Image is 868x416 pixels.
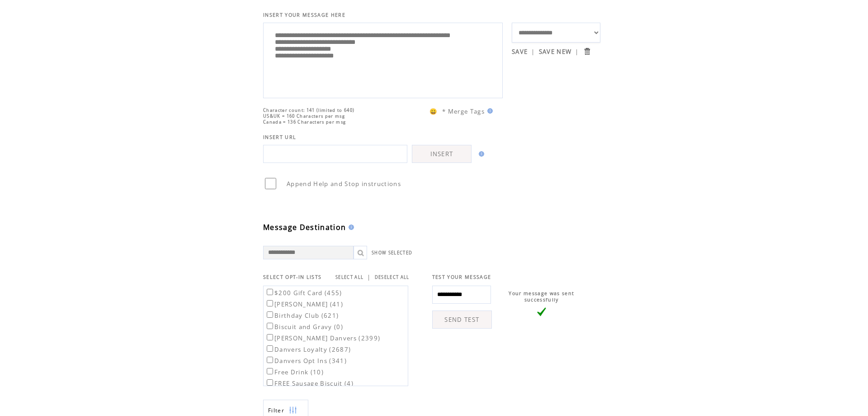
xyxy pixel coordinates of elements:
[575,48,579,56] span: |
[267,357,273,363] input: Danvers Opt Ins (341)
[265,311,339,320] label: Birthday Club (621)
[375,274,410,280] a: DESELECT ALL
[265,300,343,308] label: [PERSON_NAME] (41)
[432,274,491,280] span: TEST YOUR MESSAGE
[265,368,324,376] label: Free Drink (10)
[263,274,321,280] span: SELECT OPT-IN LISTS
[442,107,485,115] span: * Merge Tags
[267,300,273,306] input: [PERSON_NAME] (41)
[267,323,273,329] input: Biscuit and Gravy (0)
[372,250,412,256] a: SHOW SELECTED
[268,406,284,414] span: Show filters
[335,274,363,280] a: SELECT ALL
[265,345,351,354] label: Danvers Loyalty (2687)
[509,290,574,303] span: Your message was sent successfully
[537,307,546,316] img: vLarge.png
[263,113,345,119] span: US&UK = 160 Characters per msg
[267,289,273,295] input: $200 Gift Card (455)
[265,334,380,342] label: [PERSON_NAME] Danvers (2399)
[265,289,342,297] label: $200 Gift Card (455)
[432,311,492,329] a: SEND TEST
[267,379,273,386] input: FREE Sausage Biscuit (4)
[287,180,401,188] span: Append Help and Stop instructions
[267,334,273,340] input: [PERSON_NAME] Danvers (2399)
[512,48,528,56] a: SAVE
[263,134,296,140] span: INSERT URL
[346,225,354,230] img: help.gif
[412,145,472,163] a: INSERT
[263,107,354,113] span: Character count: 141 (limited to 640)
[263,119,346,125] span: Canada = 136 Characters per msg
[263,222,346,232] span: Message Destination
[367,273,371,281] span: |
[476,151,484,157] img: help.gif
[265,379,354,387] label: FREE Sausage Biscuit (4)
[531,48,535,56] span: |
[267,311,273,318] input: Birthday Club (621)
[265,357,347,365] label: Danvers Opt Ins (341)
[539,48,572,56] a: SAVE NEW
[583,47,591,56] input: Submit
[267,345,273,352] input: Danvers Loyalty (2687)
[267,368,273,374] input: Free Drink (10)
[485,108,493,114] img: help.gif
[429,107,438,115] span: 😀
[263,12,345,18] span: INSERT YOUR MESSAGE HERE
[265,323,343,331] label: Biscuit and Gravy (0)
